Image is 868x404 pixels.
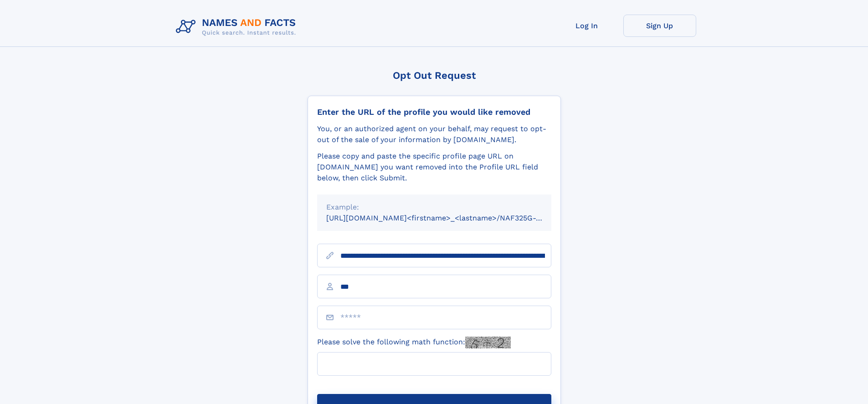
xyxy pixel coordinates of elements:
[317,107,551,117] div: Enter the URL of the profile you would like removed
[317,123,551,145] div: You, or an authorized agent on your behalf, may request to opt-out of the sale of your informatio...
[326,202,542,213] div: Example:
[308,70,561,81] div: Opt Out Request
[317,151,551,184] div: Please copy and paste the specific profile page URL on [DOMAIN_NAME] you want removed into the Pr...
[172,15,303,39] img: Logo Names and Facts
[623,15,696,37] a: Sign Up
[326,214,569,222] small: [URL][DOMAIN_NAME]<firstname>_<lastname>/NAF325G-xxxxxxxx
[317,337,511,348] label: Please solve the following math function:
[550,15,623,37] a: Log In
